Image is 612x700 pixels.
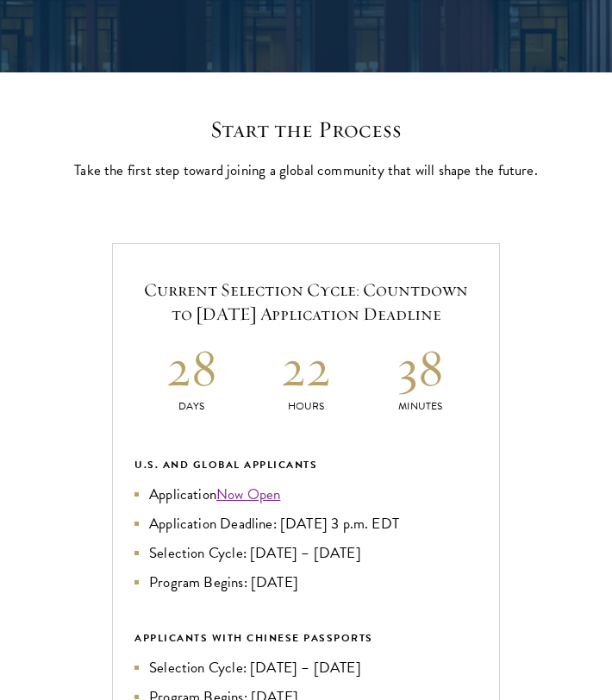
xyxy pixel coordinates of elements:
h2: 28 [134,335,249,400]
li: Selection Cycle: [DATE] – [DATE] [134,541,478,565]
h2: 22 [249,335,364,400]
a: Now Open [216,484,280,505]
div: APPLICANTS WITH CHINESE PASSPORTS [134,628,478,647]
h2: Start the Process [39,116,573,143]
li: Selection Cycle: [DATE] – [DATE] [134,656,478,679]
h5: Current Selection Cycle: Countdown to [DATE] Application Deadline [134,278,478,327]
p: Days [134,400,249,414]
p: Hours [249,400,364,414]
div: U.S. and Global Applicants [134,455,478,474]
li: Application Deadline: [DATE] 3 p.m. EDT [134,512,478,535]
h2: 38 [363,335,478,400]
li: Application [134,483,478,506]
p: Take the first step toward joining a global community that will shape the future. [39,158,573,183]
li: Program Begins: [DATE] [134,571,478,594]
p: Minutes [363,400,478,414]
